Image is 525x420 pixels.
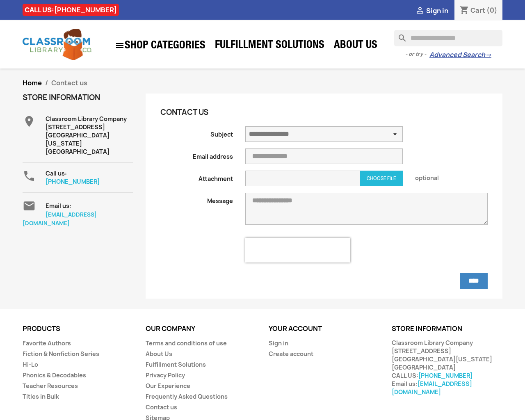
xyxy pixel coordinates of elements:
[415,6,448,15] a:  Sign in
[418,372,472,379] a: [PHONE_NUMBER]
[54,5,117,14] a: [PHONE_NUMBER]
[46,199,133,210] div: Email us:
[405,50,429,58] span: - or try -
[146,361,206,368] a: Fulfillment Solutions
[23,393,59,400] a: Titles in Bulk
[245,238,350,262] iframe: reCAPTCHA
[146,339,227,347] a: Terms and conditions of use
[23,29,92,60] img: Classroom Library Company
[23,339,71,347] a: Favorite Authors
[485,51,491,59] span: →
[429,51,491,59] a: Advanced Search→
[146,350,172,358] a: About Us
[23,325,133,333] p: Products
[426,6,448,15] span: Sign in
[146,371,185,379] a: Privacy Policy
[146,393,228,400] a: Frequently Asked Questions
[269,339,288,347] a: Sign in
[23,350,99,358] a: Fiction & Nonfiction Series
[46,169,133,186] div: Call us:
[23,371,86,379] a: Phonics & Decodables
[23,169,36,183] i: 
[269,324,322,333] a: Your account
[392,339,502,396] div: Classroom Library Company [STREET_ADDRESS] [GEOGRAPHIC_DATA][US_STATE] [GEOGRAPHIC_DATA] CALL US:...
[23,115,36,128] i: 
[23,361,38,368] a: Hi-Lo
[154,171,239,183] label: Attachment
[115,41,125,50] i: 
[23,199,36,212] i: 
[154,193,239,205] label: Message
[51,78,87,87] span: Contact us
[46,178,100,185] a: [PHONE_NUMBER]
[154,148,239,161] label: Email address
[154,126,239,139] label: Subject
[23,4,119,16] div: CALL US:
[394,30,404,40] i: search
[392,380,472,396] a: [EMAIL_ADDRESS][DOMAIN_NAME]
[46,115,133,156] div: Classroom Library Company [STREET_ADDRESS] [GEOGRAPHIC_DATA][US_STATE] [GEOGRAPHIC_DATA]
[111,37,210,55] a: SHOP CATEGORIES
[23,211,97,227] a: [EMAIL_ADDRESS][DOMAIN_NAME]
[23,94,133,102] h4: Store information
[392,325,502,333] p: Store information
[146,382,190,390] a: Our Experience
[146,403,177,411] a: Contact us
[415,6,425,16] i: 
[23,78,42,87] a: Home
[330,38,381,54] a: About Us
[470,6,485,15] span: Cart
[23,382,78,390] a: Teacher Resources
[269,350,313,358] a: Create account
[486,6,498,15] span: (0)
[211,38,329,54] a: Fulfillment Solutions
[394,30,502,46] input: Search
[367,176,396,181] span: Choose file
[459,6,469,16] i: shopping_cart
[409,171,494,182] span: optional
[146,325,256,333] p: Our company
[160,108,403,116] h3: Contact us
